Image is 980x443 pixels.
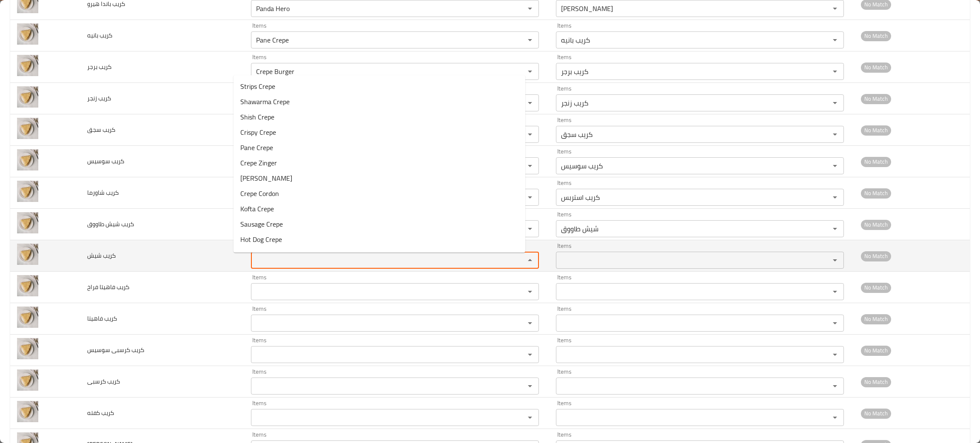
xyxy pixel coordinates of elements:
[829,34,841,46] button: Open
[861,251,891,261] span: No Match
[861,125,891,135] span: No Match
[240,158,277,168] span: Crepe Zinger
[240,142,273,153] span: Pane Crepe
[524,349,536,361] button: Open
[17,369,38,391] img: كريب كرسبى
[87,407,114,418] span: كريب كفته
[240,250,279,260] span: Crepe Burger
[829,349,841,361] button: Open
[87,156,124,167] span: كريب سوسيس
[524,254,536,266] button: Close
[861,220,891,230] span: No Match
[829,223,841,235] button: Open
[17,118,38,139] img: كريب سجق
[87,124,115,135] span: كريب سجق
[17,212,38,233] img: كريب شيش طاووق
[829,65,841,77] button: Open
[861,62,891,72] span: No Match
[524,34,536,46] button: Open
[87,344,144,355] span: كريب كرسبى سوسيس
[524,286,536,298] button: Open
[861,283,891,292] span: No Match
[87,219,134,230] span: كريب شيش طاووق
[87,61,111,72] span: كريب برجر
[524,191,536,203] button: Open
[87,376,120,387] span: كريب كرسبى
[87,187,119,198] span: كريب شاورما
[87,281,129,292] span: كريب فاهيتا فراخ
[524,3,536,14] button: Open
[524,97,536,109] button: Open
[240,127,276,137] span: Crispy Crepe
[240,112,274,122] span: Shish Crepe
[861,346,891,355] span: No Match
[524,128,536,140] button: Open
[17,23,38,45] img: كريب بانيه
[524,317,536,329] button: Open
[861,31,891,41] span: No Match
[240,97,290,107] span: Shawarma Crepe
[861,314,891,324] span: No Match
[240,173,292,183] span: [PERSON_NAME]
[524,160,536,172] button: Open
[240,81,275,91] span: Strips Crepe
[829,97,841,109] button: Open
[240,204,274,214] span: Kofta Crepe
[829,160,841,172] button: Open
[87,93,111,104] span: كريب زنجر
[87,313,117,324] span: كريب فاهيتا
[17,244,38,265] img: كريب شيش
[829,380,841,392] button: Open
[17,307,38,328] img: كريب فاهيتا
[829,286,841,298] button: Open
[240,219,283,229] span: Sausage Crepe
[829,191,841,203] button: Open
[829,317,841,329] button: Open
[861,409,891,418] span: No Match
[829,254,841,266] button: Open
[17,275,38,296] img: كريب فاهيتا فراخ
[17,401,38,422] img: كريب كفته
[829,3,841,14] button: Open
[861,377,891,387] span: No Match
[524,380,536,392] button: Open
[524,65,536,77] button: Open
[861,94,891,104] span: No Match
[17,181,38,202] img: كريب شاورما
[861,188,891,198] span: No Match
[240,234,282,244] span: Hot Dog Crepe
[87,250,116,261] span: كريب شيش
[87,30,112,41] span: كريب بانيه
[861,157,891,167] span: No Match
[17,86,38,108] img: كريب زنجر
[524,412,536,423] button: Open
[829,128,841,140] button: Open
[17,55,38,76] img: كريب برجر
[524,223,536,235] button: Open
[17,149,38,170] img: كريب سوسيس
[829,412,841,423] button: Open
[17,338,38,359] img: كريب كرسبى سوسيس
[240,188,279,199] span: Crepe Cordon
